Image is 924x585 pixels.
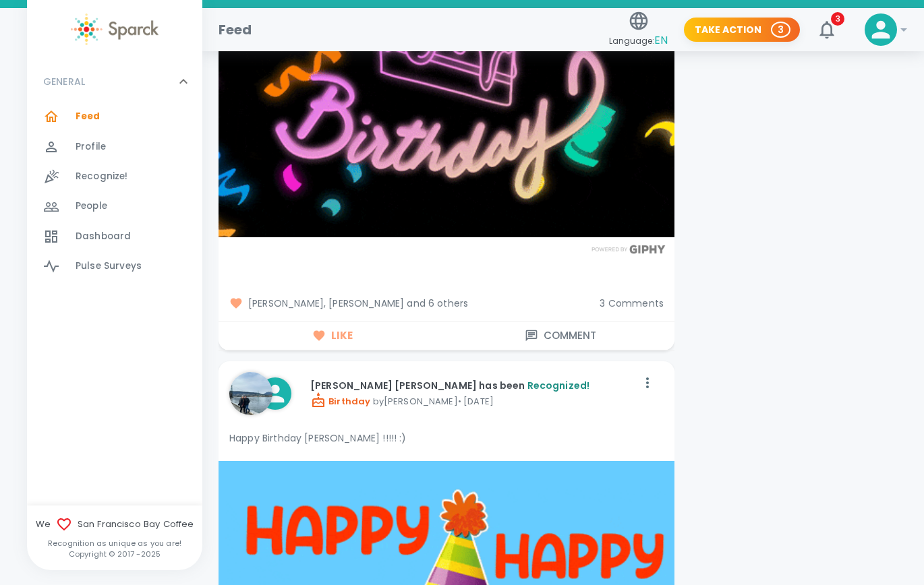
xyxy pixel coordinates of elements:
[71,13,158,45] img: Sparck logo
[527,379,590,392] span: Recognized!
[27,162,202,191] a: Recognize!
[811,13,843,46] button: 3
[310,395,370,408] span: Birthday
[76,259,142,273] span: Pulse Surveys
[27,538,202,549] p: Recognition as unique as you are!
[446,321,674,350] button: Comment
[27,132,202,162] a: Profile
[27,251,202,281] a: Pulse Surveys
[219,19,252,40] h1: Feed
[604,6,673,54] button: Language:EN
[310,392,637,408] p: by [PERSON_NAME] • [DATE]
[27,61,202,102] div: GENERAL
[654,32,668,48] span: EN
[76,170,128,183] span: Recognize!
[229,431,664,445] p: Happy Birthday [PERSON_NAME] !!!!! :)
[76,230,131,243] span: Dashboard
[831,12,844,26] span: 3
[27,191,202,221] a: People
[609,32,668,50] span: Language:
[76,110,100,123] span: Feed
[310,379,637,392] p: [PERSON_NAME] [PERSON_NAME] has been
[600,297,664,310] span: 3 Comments
[76,199,107,213] span: People
[229,372,272,415] img: Picture of Anna Belle Heredia
[778,23,784,36] p: 3
[27,102,202,286] div: GENERAL
[27,549,202,559] p: Copyright © 2017 - 2025
[76,140,106,154] span: Profile
[219,321,446,350] button: Like
[229,297,589,310] span: [PERSON_NAME], [PERSON_NAME] and 6 others
[27,102,202,131] a: Feed
[43,75,85,88] p: GENERAL
[684,18,800,42] button: Take Action 3
[27,222,202,251] a: Dashboard
[27,13,202,45] a: Sparck logo
[588,245,669,253] img: Powered by GIPHY
[27,516,202,532] span: We San Francisco Bay Coffee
